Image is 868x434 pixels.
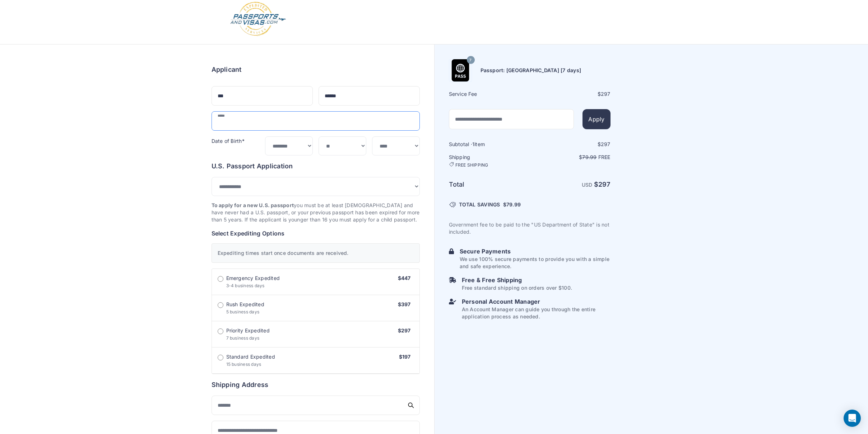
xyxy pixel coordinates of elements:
h6: Shipping [449,154,529,168]
h6: Free & Free Shipping [462,276,572,284]
h6: Applicant [212,65,242,75]
span: 7 [469,56,472,65]
span: USD [582,182,593,188]
div: $ [530,90,611,98]
span: 7 business days [226,335,260,341]
span: Free [598,154,611,160]
p: $ [530,154,611,161]
span: Priority Expedited [226,327,270,334]
h6: Service Fee [449,90,529,98]
h6: Subtotal · item [449,141,529,148]
span: $447 [398,275,411,281]
span: 297 [601,141,611,147]
p: Government fee to be paid to the "US Department of State" is not included. [449,221,611,235]
span: 5 business days [226,309,260,314]
h6: Total [449,179,529,190]
img: Logo [229,1,287,37]
span: Rush Expedited [226,301,264,308]
span: Emergency Expedited [226,275,280,282]
img: Product Name [449,59,472,81]
button: Apply [582,109,610,129]
strong: $ [594,181,611,188]
div: Open Intercom Messenger [844,410,861,427]
span: $297 [398,327,411,333]
div: $ [530,141,611,148]
p: An Account Manager can guide you through the entire application process as needed. [462,306,611,320]
h6: Shipping Address [212,380,420,390]
span: Standard Expedited [226,353,275,360]
p: Free standard shipping on orders over $100. [462,284,572,291]
span: 297 [601,91,611,97]
span: TOTAL SAVINGS [459,201,500,208]
span: 3-4 business days [226,283,265,288]
h6: Secure Payments [460,247,611,256]
p: you must be at least [DEMOGRAPHIC_DATA] and have never had a U.S. passport, or your previous pass... [212,202,420,223]
h6: U.S. Passport Application [212,161,420,171]
p: We use 100% secure payments to provide you with a simple and safe experience. [460,256,611,270]
span: 15 business days [226,361,261,367]
span: 79.99 [506,201,521,207]
label: Date of Birth* [212,138,245,144]
strong: To apply for a new U.S. passport [212,202,294,208]
span: $397 [398,301,411,307]
span: $ [503,201,521,208]
span: FREE SHIPPING [455,162,488,168]
h6: Select Expediting Options [212,229,420,238]
h6: Personal Account Manager [462,297,611,306]
span: 1 [472,141,474,147]
h6: Passport: [GEOGRAPHIC_DATA] [7 days] [481,67,581,74]
div: Expediting times start once documents are received. [212,243,420,263]
span: 79.99 [582,154,597,160]
span: $197 [399,354,411,360]
span: 297 [598,181,611,188]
